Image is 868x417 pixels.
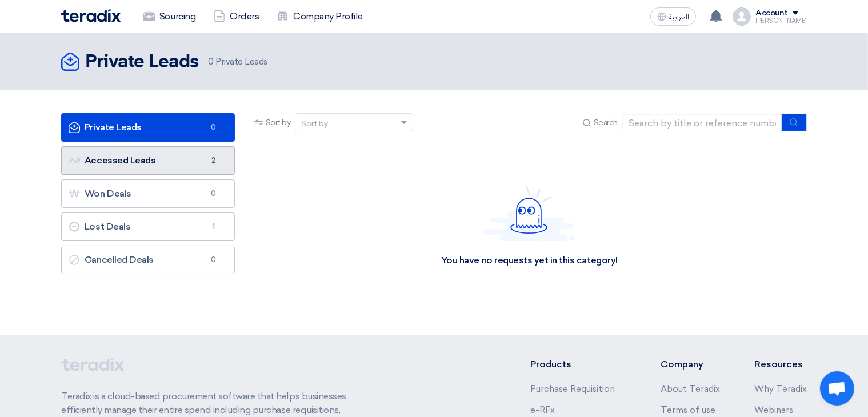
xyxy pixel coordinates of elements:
a: Purchase Requisition [530,384,615,394]
a: Webinars [754,405,793,415]
li: Company [661,358,720,371]
span: 1 [207,221,221,232]
span: 0 [207,122,221,133]
div: Sort by [301,118,328,130]
div: [PERSON_NAME] [755,18,807,24]
img: Hello [483,186,575,241]
a: Terms of use [661,405,715,415]
div: You have no requests yet in this category! [441,255,618,267]
span: 0 [208,57,214,67]
a: Company Profile [268,4,372,29]
a: دردشة مفتوحة [820,371,854,406]
span: 2 [207,155,221,166]
span: 0 [207,254,221,266]
a: Lost Deals1 [61,212,235,241]
div: Account [755,9,788,18]
a: Cancelled Deals0 [61,246,235,274]
a: Why Teradix [754,384,807,394]
a: Accessed Leads2 [61,146,235,175]
a: Won Deals0 [61,179,235,208]
img: profile_test.png [733,7,751,26]
a: Orders [205,4,268,29]
h2: Private Leads [85,51,199,74]
a: e-RFx [530,405,555,415]
a: Sourcing [134,4,205,29]
button: العربية [650,7,696,26]
img: Teradix logo [61,9,121,22]
li: Resources [754,358,807,371]
a: About Teradix [661,384,720,394]
span: Private Leads [208,55,267,69]
a: Private Leads0 [61,113,235,142]
input: Search by title or reference number [622,114,782,131]
span: Sort by [266,117,291,129]
li: Products [530,358,627,371]
span: 0 [207,188,221,199]
span: Search [594,117,618,129]
span: العربية [669,13,689,21]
